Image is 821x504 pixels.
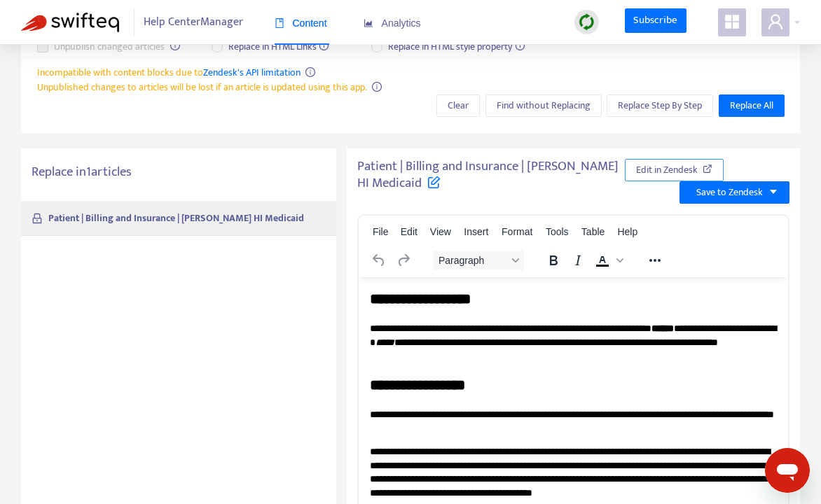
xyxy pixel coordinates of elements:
[591,251,626,270] div: Text color Black
[382,39,530,55] span: Replace in HTML style property
[439,255,507,266] span: Paragraph
[625,8,687,34] a: Subscribe
[617,226,637,237] span: Help
[392,251,415,270] button: Redo
[373,226,389,237] span: File
[643,251,667,270] button: Reveal or hide additional toolbar items
[607,94,713,117] button: Replace Step By Step
[765,448,810,493] iframe: Button to launch messaging window
[730,98,773,113] span: Replace All
[679,181,789,204] button: Save to Zendeskcaret-down
[724,13,740,30] span: appstore
[625,159,724,181] button: Edit in Zendesk
[32,213,43,224] span: lock
[170,41,180,50] span: info-circle
[32,164,326,181] h5: Replace in 1 articles
[48,210,304,226] strong: Patient | Billing and Insurance | [PERSON_NAME] HI Medicaid
[618,98,702,113] span: Replace Step By Step
[144,9,243,36] span: Help Center Manager
[719,94,785,117] button: Replace All
[546,226,569,237] span: Tools
[37,64,301,80] span: Incompatible with content blocks due to
[305,67,315,77] span: info-circle
[223,39,335,55] span: Replace in HTML Links
[37,79,367,95] span: Unpublished changes to articles will be lost if an article is updated using this app.
[448,98,469,113] span: Clear
[566,251,590,270] button: Italic
[364,18,373,28] span: area-chart
[464,226,488,237] span: Insert
[372,82,382,92] span: info-circle
[578,13,595,31] img: sync.dc5367851b00ba804db3.png
[497,98,591,113] span: Find without Replacing
[581,226,605,237] span: Table
[203,64,301,80] a: Zendesk's API limitation
[696,185,763,200] span: Save to Zendesk
[48,39,170,55] span: Unpublish changed articles
[430,226,451,237] span: View
[433,251,524,270] button: Block Paragraph
[367,251,391,270] button: Undo
[768,187,778,197] span: caret-down
[275,17,327,29] span: Content
[636,162,698,178] span: Edit in Zendesk
[436,94,480,117] button: Clear
[21,13,119,32] img: Swifteq
[502,226,532,237] span: Format
[275,18,284,28] span: book
[357,159,625,199] h5: Patient | Billing and Insurance | [PERSON_NAME] HI Medicaid
[364,17,421,29] span: Analytics
[767,13,784,30] span: user
[401,226,418,237] span: Edit
[485,94,602,117] button: Find without Replacing
[541,251,565,270] button: Bold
